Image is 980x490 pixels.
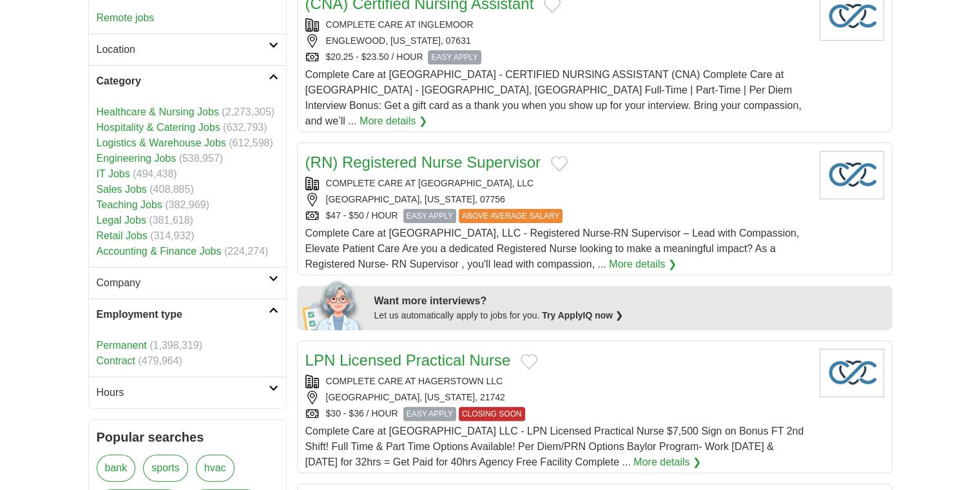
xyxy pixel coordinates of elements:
a: Permanent [97,340,147,351]
div: $30 - $36 / HOUR [305,407,809,421]
a: More details ❯ [609,257,677,272]
span: (2,273,305) [222,106,274,117]
a: Retail Jobs [97,230,148,241]
div: [GEOGRAPHIC_DATA], [US_STATE], 21742 [305,391,809,404]
a: IT Jobs [97,168,130,179]
a: Teaching Jobs [97,199,162,210]
div: COMPLETE CARE AT [GEOGRAPHIC_DATA], LLC [305,177,809,190]
h2: Hours [97,385,269,400]
a: hvac [196,455,235,482]
a: More details ❯ [360,113,427,129]
a: Company [89,267,286,299]
span: (632,793) [223,122,267,133]
a: Hours [89,377,286,408]
img: Company logo [820,151,884,199]
span: (494,438) [133,168,177,179]
h2: Category [97,73,269,89]
img: Company logo [820,349,884,397]
a: LPN Licensed Practical Nurse [305,351,511,369]
span: EASY APPLY [403,407,456,421]
a: (RN) Registered Nurse Supervisor [305,153,541,171]
div: Let us automatically apply to jobs for you. [374,309,885,322]
a: sports [143,455,188,482]
div: ENGLEWOOD, [US_STATE], 07631 [305,34,809,48]
a: Remote jobs [97,12,155,23]
span: Complete Care at [GEOGRAPHIC_DATA] LLC - LPN Licensed Practical Nurse $7,500 Sign on Bonus FT 2nd... [305,426,804,467]
h2: Popular searches [97,427,278,447]
span: (314,932) [150,230,195,241]
span: (479,964) [138,355,182,366]
span: ABOVE AVERAGE SALARY [459,209,563,223]
a: More details ❯ [633,455,701,470]
span: (1,398,319) [149,340,202,351]
button: Add to favorite jobs [551,156,568,171]
span: EASY APPLY [403,209,456,223]
span: (381,618) [149,215,193,226]
span: EASY APPLY [428,50,481,64]
a: Logistics & Warehouse Jobs [97,137,226,148]
div: COMPLETE CARE AT INGLEMOOR [305,18,809,32]
button: Add to favorite jobs [521,354,537,369]
div: Want more interviews? [374,293,885,309]
a: Contract [97,355,135,366]
a: Healthcare & Nursing Jobs [97,106,219,117]
img: apply-iq-scientist.png [302,279,365,330]
h2: Employment type [97,307,269,322]
a: Sales Jobs [97,184,147,195]
div: COMPLETE CARE AT HAGERSTOWN LLC [305,375,809,388]
a: Try ApplyIQ now ❯ [542,310,623,320]
span: (408,885) [149,184,194,195]
a: Employment type [89,299,286,330]
a: Location [89,34,286,65]
span: Complete Care at [GEOGRAPHIC_DATA], LLC - Registered Nurse-RN Supervisor – Lead with Compassion, ... [305,228,800,269]
h2: Company [97,275,269,291]
a: Legal Jobs [97,215,146,226]
span: (538,957) [179,153,224,164]
div: [GEOGRAPHIC_DATA], [US_STATE], 07756 [305,193,809,206]
span: Complete Care at [GEOGRAPHIC_DATA] - CERTIFIED NURSING ASSISTANT (CNA) Complete Care at [GEOGRAPH... [305,69,802,126]
h2: Location [97,42,269,57]
a: Engineering Jobs [97,153,177,164]
span: (382,969) [165,199,209,210]
a: Accounting & Finance Jobs [97,246,222,257]
a: Category [89,65,286,97]
span: (612,598) [229,137,273,148]
a: bank [97,455,136,482]
div: $47 - $50 / HOUR [305,209,809,223]
a: Hospitality & Catering Jobs [97,122,220,133]
span: CLOSING SOON [459,407,525,421]
span: (224,274) [224,246,269,257]
div: $20.25 - $23.50 / HOUR [305,50,809,64]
